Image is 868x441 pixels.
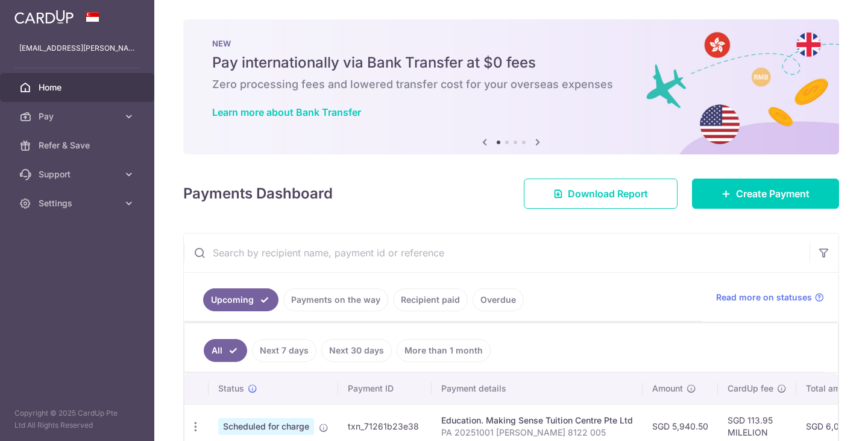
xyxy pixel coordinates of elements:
[524,179,678,209] a: Download Report
[393,288,468,311] a: Recipient paid
[728,382,773,395] span: CardUp fee
[441,427,633,439] p: PA 20251001 [PERSON_NAME] 8122 005
[204,339,247,362] a: All
[212,39,810,48] p: NEW
[432,373,643,404] th: Payment details
[397,339,491,362] a: More than 1 month
[716,291,824,303] a: Read more on statuses
[39,81,118,94] span: Home
[338,373,432,404] th: Payment ID
[183,183,333,205] h4: Payments Dashboard
[692,179,839,209] a: Create Payment
[736,186,810,201] span: Create Payment
[568,186,648,201] span: Download Report
[39,168,118,180] span: Support
[321,339,392,362] a: Next 30 days
[212,53,810,72] h5: Pay internationally via Bank Transfer at $0 fees
[441,414,633,427] div: Education. Making Sense Tuition Centre Pte Ltd
[184,233,810,272] input: Search by recipient name, payment id or reference
[39,110,118,122] span: Pay
[19,42,135,54] p: [EMAIL_ADDRESS][PERSON_NAME][DOMAIN_NAME]
[652,382,683,395] span: Amount
[39,139,118,151] span: Refer & Save
[39,197,118,209] span: Settings
[203,288,278,311] a: Upcoming
[212,77,810,92] h6: Zero processing fees and lowered transfer cost for your overseas expenses
[283,288,388,311] a: Payments on the way
[473,288,524,311] a: Overdue
[218,382,244,395] span: Status
[218,418,314,435] span: Scheduled for charge
[183,19,839,154] img: Bank transfer banner
[212,106,361,118] a: Learn more about Bank Transfer
[806,382,846,395] span: Total amt.
[14,10,74,24] img: CardUp
[716,291,812,303] span: Read more on statuses
[252,339,316,362] a: Next 7 days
